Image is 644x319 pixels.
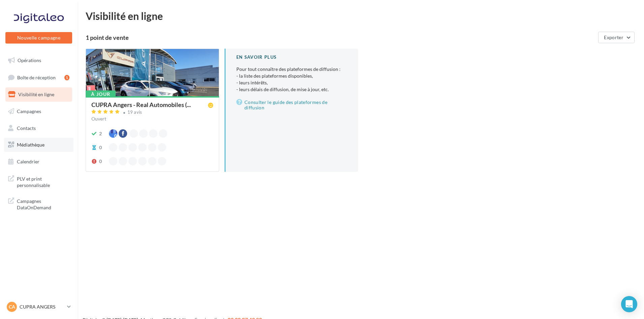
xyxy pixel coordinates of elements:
[236,98,347,112] a: Consulter le guide des plateformes de diffusion
[127,110,142,114] div: 19 avis
[9,303,15,310] span: CA
[91,109,213,117] a: 19 avis
[86,34,595,41] div: 1 point de vente
[18,57,41,63] span: Opérations
[5,32,72,44] button: Nouvelle campagne
[604,34,623,40] span: Exporter
[86,11,636,21] div: Visibilité en ligne
[4,104,74,118] a: Campagnes
[4,155,74,169] a: Calendrier
[4,70,74,85] a: Boîte de réception1
[99,158,102,165] div: 0
[17,125,36,131] span: Contacts
[4,87,74,102] a: Visibilité en ligne
[91,102,191,108] span: CUPRA Angers - Real Automobiles (...
[236,54,347,60] div: En savoir plus
[17,196,69,211] span: Campagnes DataOnDemand
[5,300,72,313] a: CA CUPRA ANGERS
[17,159,39,164] span: Calendrier
[17,108,41,114] span: Campagnes
[4,121,74,135] a: Contacts
[236,79,347,86] li: - leurs intérêts,
[4,171,74,191] a: PLV et print personnalisable
[18,91,54,97] span: Visibilité en ligne
[64,75,69,80] div: 1
[4,53,74,68] a: Opérations
[236,66,347,93] p: Pour tout connaître des plateformes de diffusion :
[20,303,64,310] p: CUPRA ANGERS
[99,144,102,151] div: 0
[4,194,74,214] a: Campagnes DataOnDemand
[236,73,347,79] li: - la liste des plateformes disponibles,
[86,90,116,98] div: À jour
[99,130,102,137] div: 2
[17,142,45,148] span: Médiathèque
[17,74,56,80] span: Boîte de réception
[621,296,637,312] div: Open Intercom Messenger
[91,116,106,122] span: Ouvert
[598,32,635,43] button: Exporter
[4,138,74,152] a: Médiathèque
[236,86,347,93] li: - leurs délais de diffusion, de mise à jour, etc.
[17,174,69,189] span: PLV et print personnalisable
